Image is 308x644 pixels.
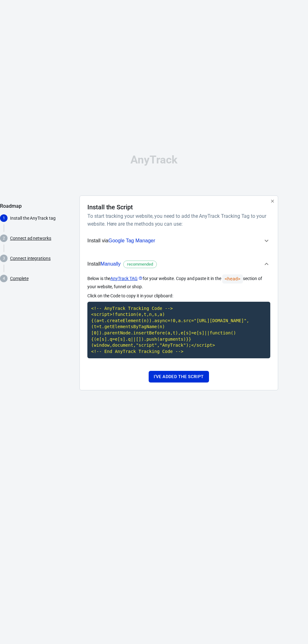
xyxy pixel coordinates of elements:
button: Install viaGoogle Tag Manager [87,233,270,249]
a: AnyTrack TAG [110,275,142,282]
p: Install the AnyTrack tag [10,215,74,222]
code: Click to copy [87,302,270,359]
p: Click on the Code to copy it in your clipboard: [87,293,270,299]
code: <head> [222,274,243,283]
button: I've added the script [149,371,209,383]
a: Complete [10,275,29,282]
span: Manually [101,261,121,267]
span: Install via [87,237,155,245]
a: Connect ad networks [10,235,51,242]
span: Install [87,260,157,268]
text: 4 [3,276,5,281]
p: Below is the for your website. Copy and paste it in the section of your website, funnel or shop. [87,274,270,290]
span: Google Tag Manager [108,238,155,243]
text: 1 [3,216,5,220]
text: 2 [3,236,5,240]
h4: Install the Script [87,203,133,211]
span: recommended [125,261,155,267]
button: InstallManuallyrecommended [87,254,270,274]
text: 3 [3,256,5,261]
h6: To start tracking your website, you need to add the AnyTrack Tracking Tag to your website. Here a... [87,212,268,228]
a: Connect integrations [10,255,51,262]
